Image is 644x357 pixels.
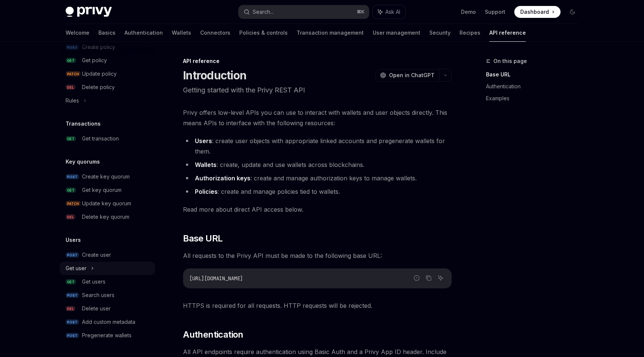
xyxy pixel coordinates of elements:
span: PATCH [66,201,80,206]
a: POSTCreate key quorum [60,170,155,183]
span: Ask AI [385,8,400,16]
div: Get users [82,277,105,286]
a: Policies & controls [239,24,288,42]
span: DEL [66,214,75,220]
a: Authentication [124,24,163,42]
a: Base URL [486,69,584,80]
a: GETGet policy [60,54,155,67]
strong: Policies [195,188,218,195]
a: User management [373,24,420,42]
a: PATCHUpdate key quorum [60,197,155,210]
a: Examples [486,92,584,104]
a: DELDelete user [60,302,155,315]
span: Open in ChatGPT [389,72,435,79]
span: On this page [493,57,527,66]
a: POSTSearch users [60,288,155,302]
span: GET [66,279,76,285]
div: Pregenerate wallets [82,331,132,340]
span: GET [66,58,76,63]
a: Basics [98,24,116,42]
div: Search users [82,291,114,300]
a: GETGet transaction [60,132,155,145]
li: : create and manage policies tied to wallets. [183,186,452,197]
button: Ask AI [436,273,445,283]
div: Search... [253,7,274,16]
div: Create key quorum [82,172,130,181]
span: DEL [66,85,75,90]
span: HTTPS is required for all requests. HTTP requests will be rejected. [183,300,452,311]
a: POSTPregenerate wallets [60,329,155,342]
strong: Wallets [195,161,217,168]
span: ⌘ K [357,9,364,15]
a: POSTCreate user [60,248,155,262]
span: POST [66,252,79,258]
a: Authentication [486,80,584,92]
a: Demo [461,8,476,16]
span: Privy offers low-level APIs you can use to interact with wallets and user objects directly. This ... [183,107,452,128]
img: dark logo [66,7,112,17]
span: POST [66,174,79,180]
span: POST [66,333,79,338]
a: Support [485,8,505,16]
span: Dashboard [520,8,549,16]
li: : create and manage authorization keys to manage wallets. [183,173,452,183]
a: GETGet key quorum [60,183,155,197]
a: Recipes [460,24,480,42]
button: Open in ChatGPT [375,69,439,82]
div: Create user [82,250,111,259]
div: Get key quorum [82,186,121,195]
h5: Users [66,236,81,244]
span: POST [66,319,79,325]
a: Wallets [172,24,191,42]
h1: Introduction [183,69,246,82]
strong: Users [195,137,212,145]
a: PATCHUpdate policy [60,67,155,80]
a: Transaction management [297,24,364,42]
button: Report incorrect code [412,273,422,283]
span: [URL][DOMAIN_NAME] [189,275,243,282]
h5: Key quorums [66,157,100,166]
a: API reference [489,24,526,42]
div: Update key quorum [82,199,131,208]
span: POST [66,293,79,298]
div: Update policy [82,69,117,78]
a: Welcome [66,24,89,42]
div: Delete key quorum [82,212,129,221]
button: Search...⌘K [239,5,369,19]
li: : create, update and use wallets across blockchains. [183,159,452,170]
span: DEL [66,306,75,312]
div: Delete user [82,304,111,313]
span: GET [66,136,76,142]
a: POSTAdd custom metadata [60,315,155,329]
h5: Transactions [66,119,101,128]
li: : create user objects with appropriate linked accounts and pregenerate wallets for them. [183,136,452,157]
strong: Authorization keys [195,174,250,182]
div: Delete policy [82,83,115,92]
div: Add custom metadata [82,317,135,326]
span: All requests to the Privy API must be made to the following base URL: [183,250,452,261]
div: Get user [66,264,86,273]
span: Base URL [183,233,222,244]
span: PATCH [66,71,80,77]
button: Copy the contents from the code block [424,273,433,283]
a: GETGet users [60,275,155,288]
div: Get transaction [82,134,119,143]
a: DELDelete policy [60,80,155,94]
div: API reference [183,57,452,65]
span: GET [66,187,76,193]
a: Dashboard [514,6,561,18]
a: DELDelete key quorum [60,210,155,224]
button: Toggle dark mode [566,6,578,18]
a: Security [429,24,451,42]
span: Authentication [183,329,243,341]
a: Connectors [200,24,230,42]
div: Get policy [82,56,107,65]
button: Ask AI [373,5,405,19]
span: Read more about direct API access below. [183,204,452,215]
div: Rules [66,96,79,105]
p: Getting started with the Privy REST API [183,85,452,95]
